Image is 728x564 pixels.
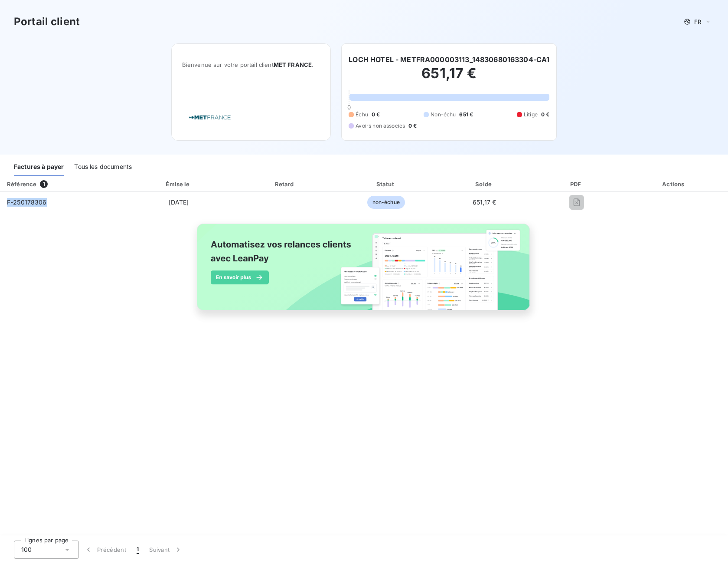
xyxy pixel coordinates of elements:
[541,111,549,119] span: 0 €
[694,18,701,25] span: FR
[182,61,320,68] span: Bienvenue sur votre portail client .
[349,65,549,91] h2: 651,17 €
[274,61,312,68] span: MET FRANCE
[367,196,405,209] span: non-échue
[144,541,188,559] button: Suivant
[622,180,726,188] div: Actions
[131,541,144,559] button: 1
[473,198,496,206] span: 651,17 €
[459,111,473,119] span: 651 €
[79,541,131,559] button: Précédent
[169,198,189,206] span: [DATE]
[189,218,539,325] img: banner
[7,198,47,206] span: F-250178306
[349,54,549,65] h6: LOCH HOTEL - METFRA000003113_14830680163304-CA1
[40,180,48,188] span: 1
[372,111,380,119] span: 0 €
[182,105,238,130] img: Company logo
[535,180,618,188] div: PDF
[431,111,456,119] span: Non-échu
[21,545,32,554] span: 100
[236,180,334,188] div: Retard
[356,111,368,119] span: Échu
[437,180,531,188] div: Solde
[524,111,538,119] span: Litige
[408,122,417,130] span: 0 €
[14,14,80,30] h3: Portail client
[137,545,139,554] span: 1
[74,158,132,176] div: Tous les documents
[338,180,434,188] div: Statut
[356,122,405,130] span: Avoirs non associés
[7,181,36,188] div: Référence
[347,104,351,111] span: 0
[14,158,64,176] div: Factures à payer
[125,180,232,188] div: Émise le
